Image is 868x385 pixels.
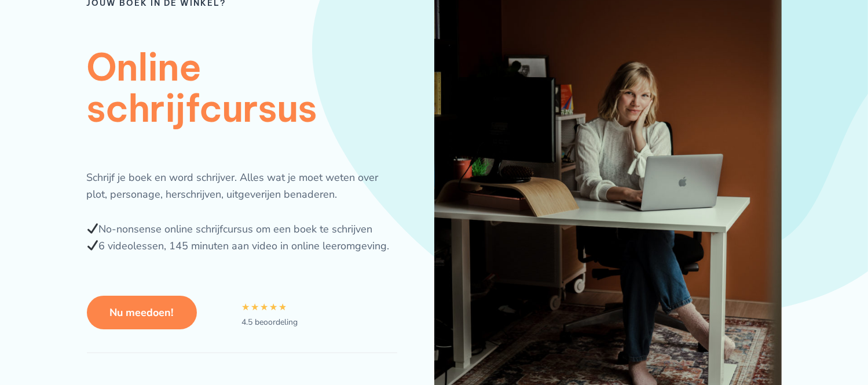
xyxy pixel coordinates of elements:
i: ☆ [242,299,250,316]
i: ☆ [251,299,259,316]
div: 4.8/5 [242,299,287,316]
i: ☆ [279,299,287,316]
img: ✔️ [87,240,98,250]
i: ☆ [261,299,269,316]
i: ☆ [270,299,278,316]
img: ✔️ [87,223,98,234]
a: Nu meedoen! [87,296,197,329]
h1: Online schrijfcursus [87,47,397,129]
div: 6 videolessen, 145 minuten aan video in online leeromgeving. [87,238,397,255]
div: 4.5 beoordeling [242,318,298,326]
div: Schrijf je boek en word schrijver. Alles wat je moet weten over plot, personage, herschrijven, ui... [87,169,397,204]
span: Nu meedoen! [110,307,174,318]
div: No-nonsense online schrijfcursus om een boek te schrijven [87,221,397,238]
